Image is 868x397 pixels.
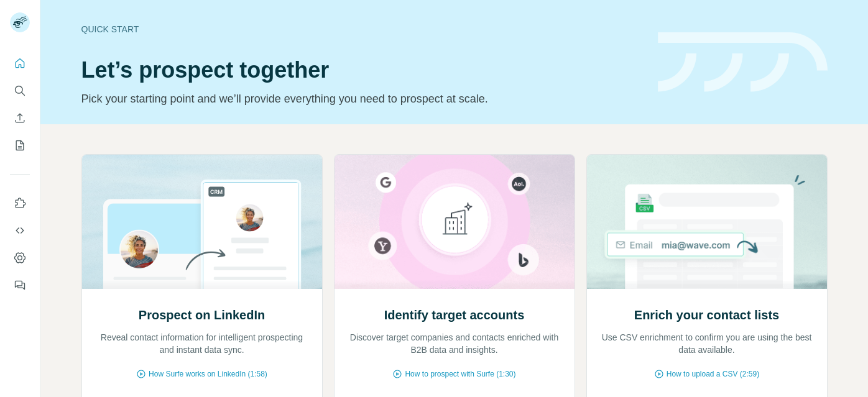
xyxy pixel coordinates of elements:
[139,306,265,324] h2: Prospect on LinkedIn
[81,23,643,35] div: Quick start
[10,219,30,242] button: Use Surfe API
[81,58,643,83] h1: Let’s prospect together
[10,247,30,269] button: Dashboard
[334,155,575,289] img: Identify target accounts
[347,331,562,356] p: Discover target companies and contacts enriched with B2B data and insights.
[634,306,779,324] h2: Enrich your contact lists
[10,192,30,214] button: Use Surfe on LinkedIn
[10,52,30,75] button: Quick start
[599,331,815,356] p: Use CSV enrichment to confirm you are using the best data available.
[10,107,30,129] button: Enrich CSV
[405,368,515,380] span: How to prospect with Surfe (1:30)
[95,331,310,356] p: Reveal contact information for intelligent prospecting and instant data sync.
[658,32,828,93] img: banner
[81,155,323,289] img: Prospect on LinkedIn
[586,155,828,289] img: Enrich your contact lists
[10,274,30,296] button: Feedback
[81,90,643,107] p: Pick your starting point and we’ll provide everything you need to prospect at scale.
[10,80,30,102] button: Search
[10,134,30,157] button: My lists
[667,368,759,380] span: How to upload a CSV (2:59)
[384,306,525,324] h2: Identify target accounts
[149,368,267,380] span: How Surfe works on LinkedIn (1:58)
